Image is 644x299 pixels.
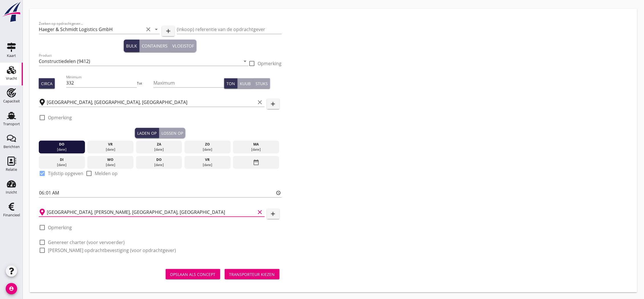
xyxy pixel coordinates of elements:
[170,271,216,277] div: Opslaan als concept
[225,269,280,279] button: Transporteur kiezen
[137,142,181,147] div: za
[137,162,181,167] div: [DATE]
[40,157,84,162] div: di
[89,147,132,152] div: [DATE]
[229,271,275,277] div: Transporteur kiezen
[145,26,152,33] i: clear
[137,147,181,152] div: [DATE]
[135,128,159,138] button: Laden op
[256,81,268,87] div: Stuks
[6,168,17,171] div: Relatie
[6,77,17,80] div: Vracht
[172,43,194,49] div: Vloeistof
[186,147,229,152] div: [DATE]
[41,81,52,87] div: Circa
[137,130,157,136] div: Laden op
[139,40,170,52] button: Containers
[238,78,253,89] button: Kuub
[166,269,220,279] button: Opslaan als concept
[257,99,264,106] i: clear
[39,25,144,34] input: Zoeken op opdrachtgever...
[170,40,197,52] button: Vloeistof
[253,78,270,89] button: Stuks
[165,28,172,34] i: add
[137,157,181,162] div: do
[159,128,185,138] button: Lossen op
[48,171,83,176] label: Tijdstip opgeven
[177,25,282,34] input: (inkoop) referentie van de opdrachtgever
[48,225,72,230] label: Opmerking
[47,208,256,217] input: Losplaats
[161,130,183,136] div: Lossen op
[234,142,278,147] div: ma
[3,213,20,217] div: Financieel
[40,147,84,152] div: [DATE]
[48,115,72,120] label: Opmerking
[258,61,282,66] label: Opmerking
[234,147,278,152] div: [DATE]
[240,81,251,87] div: Kuub
[137,81,153,86] div: Tot
[6,191,17,194] div: Inzicht
[270,210,277,217] i: add
[39,57,241,66] input: Product
[270,101,277,107] i: add
[39,78,55,89] button: Circa
[89,142,132,147] div: vr
[1,1,22,22] img: logo-small.a267ee39.svg
[66,78,137,87] input: Minimum
[224,78,238,89] button: Ton
[153,26,160,33] i: arrow_drop_down
[40,142,84,147] div: do
[253,157,260,167] i: date_range
[226,81,235,87] div: Ton
[48,247,176,253] label: [PERSON_NAME] opdrachtbevestiging (voor opdrachtgever)
[47,98,256,107] input: Laadplaats
[6,283,17,294] i: account_circle
[7,54,16,58] div: Kaart
[186,157,229,162] div: vr
[186,162,229,167] div: [DATE]
[40,162,84,167] div: [DATE]
[186,142,229,147] div: zo
[89,162,132,167] div: [DATE]
[126,43,137,49] div: Bulk
[3,99,20,103] div: Capaciteit
[3,145,20,149] div: Berichten
[242,58,249,65] i: arrow_drop_down
[3,122,20,126] div: Transport
[124,40,139,52] button: Bulk
[95,171,118,176] label: Melden op
[257,209,264,216] i: clear
[48,239,125,245] label: Genereer charter (voor vervoerder)
[89,157,132,162] div: wo
[142,43,167,49] div: Containers
[153,78,224,87] input: Maximum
